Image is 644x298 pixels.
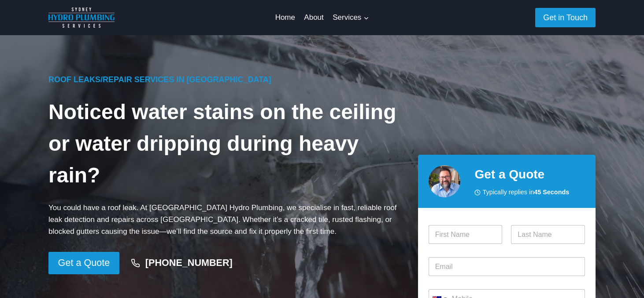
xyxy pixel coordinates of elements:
img: Sydney Hydro Plumbing Logo [48,7,115,28]
p: You could have a roof leak. At [GEOGRAPHIC_DATA] Hydro Plumbing, we specialise in fast, reliable ... [48,202,404,238]
input: Email [429,257,585,276]
a: Get in Touch [535,8,596,27]
nav: Primary Navigation [270,7,373,28]
a: Home [270,7,300,28]
span: Typically replies in [482,187,569,197]
h1: Noticed water stains on the ceiling or water dripping during heavy rain? [48,96,404,191]
strong: [PHONE_NUMBER] [145,257,233,268]
span: Services [333,11,369,23]
a: Get a Quote [48,252,119,275]
input: Last Name [511,225,585,244]
span: Get a Quote [58,255,110,271]
h6: Roof Leaks/Repair Services in [GEOGRAPHIC_DATA] [48,74,404,86]
a: [PHONE_NUMBER] [123,253,241,273]
a: About [300,7,328,28]
strong: 45 Seconds [534,189,569,196]
input: First Name [429,225,503,244]
a: Services [328,7,374,28]
h2: Get a Quote [474,165,585,184]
